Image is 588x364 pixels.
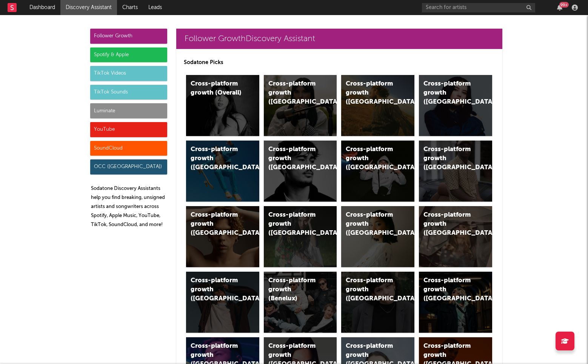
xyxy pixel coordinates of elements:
div: Cross-platform growth ([GEOGRAPHIC_DATA]) [268,211,320,238]
div: Cross-platform growth (Overall) [191,80,242,98]
a: Cross-platform growth ([GEOGRAPHIC_DATA]) [419,75,492,136]
a: Cross-platform growth ([GEOGRAPHIC_DATA]) [419,141,492,202]
p: Sodatone Discovery Assistants help you find breaking, unsigned artists and songwriters across Spo... [91,184,167,229]
div: Cross-platform growth ([GEOGRAPHIC_DATA]) [423,276,475,303]
div: Luminate [90,103,167,118]
div: 99 + [559,2,569,8]
div: Follower Growth [90,29,167,44]
div: TikTok Videos [90,66,167,81]
div: Spotify & Apple [90,47,167,63]
a: Cross-platform growth ([GEOGRAPHIC_DATA]/GSA) [341,141,414,202]
a: Cross-platform growth ([GEOGRAPHIC_DATA]) [419,272,492,333]
div: Cross-platform growth ([GEOGRAPHIC_DATA]) [191,211,242,238]
div: SoundCloud [90,141,167,156]
div: Cross-platform growth ([GEOGRAPHIC_DATA]) [423,80,475,107]
div: Cross-platform growth ([GEOGRAPHIC_DATA]) [346,80,397,107]
div: Cross-platform growth ([GEOGRAPHIC_DATA]) [423,145,475,172]
div: Cross-platform growth ([GEOGRAPHIC_DATA]) [268,145,320,172]
a: Cross-platform growth ([GEOGRAPHIC_DATA]) [341,75,414,136]
div: Cross-platform growth ([GEOGRAPHIC_DATA]) [191,145,242,172]
div: YouTube [90,122,167,137]
div: Cross-platform growth ([GEOGRAPHIC_DATA]/GSA) [346,145,397,172]
a: Cross-platform growth ([GEOGRAPHIC_DATA]) [264,141,337,202]
div: OCC ([GEOGRAPHIC_DATA]) [90,159,167,174]
a: Follower GrowthDiscovery Assistant [176,29,502,49]
a: Cross-platform growth ([GEOGRAPHIC_DATA]) [186,272,259,333]
a: Cross-platform growth (Benelux) [264,272,337,333]
a: Cross-platform growth ([GEOGRAPHIC_DATA]) [341,206,414,267]
div: Cross-platform growth ([GEOGRAPHIC_DATA]) [268,80,320,107]
input: Search for artists [422,3,535,12]
a: Cross-platform growth ([GEOGRAPHIC_DATA]) [264,206,337,267]
a: Cross-platform growth (Overall) [186,75,259,136]
a: Cross-platform growth ([GEOGRAPHIC_DATA]) [264,75,337,136]
div: TikTok Sounds [90,85,167,100]
div: Cross-platform growth ([GEOGRAPHIC_DATA]) [346,211,397,238]
a: Cross-platform growth ([GEOGRAPHIC_DATA]) [419,206,492,267]
div: Cross-platform growth (Benelux) [268,276,320,303]
a: Cross-platform growth ([GEOGRAPHIC_DATA]) [186,206,259,267]
p: Sodatone Picks [184,58,495,67]
div: Cross-platform growth ([GEOGRAPHIC_DATA]) [346,276,397,303]
div: Cross-platform growth ([GEOGRAPHIC_DATA]) [191,276,242,303]
a: Cross-platform growth ([GEOGRAPHIC_DATA]) [341,272,414,333]
a: Cross-platform growth ([GEOGRAPHIC_DATA]) [186,141,259,202]
div: Cross-platform growth ([GEOGRAPHIC_DATA]) [423,211,475,238]
button: 99+ [557,5,562,11]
